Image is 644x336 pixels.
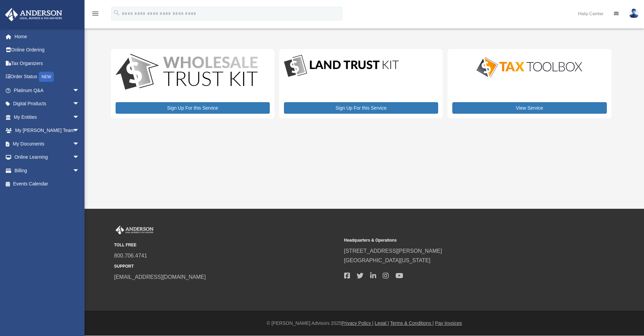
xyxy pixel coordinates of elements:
a: Platinum Q&Aarrow_drop_down [5,84,90,97]
a: 800.706.4741 [114,253,147,259]
a: Terms & Conditions | [390,320,434,326]
a: View Service [452,102,606,114]
a: Legal | [375,320,389,326]
img: Anderson Advisors Platinum Portal [3,8,64,21]
a: Sign Up For this Service [284,102,438,114]
a: Sign Up For this Service [116,102,270,114]
img: LandTrust_lgo-1.jpg [284,54,399,79]
a: Digital Productsarrow_drop_down [5,97,86,111]
div: © [PERSON_NAME] Advisors 2025 [85,319,644,328]
img: WS-Trust-Kit-lgo-1.jpg [116,54,258,91]
a: Home [5,30,90,43]
span: arrow_drop_down [73,124,86,138]
a: menu [91,12,99,18]
a: Pay Invoices [435,320,462,326]
a: My Documentsarrow_drop_down [5,137,90,151]
span: arrow_drop_down [73,151,86,164]
a: Online Ordering [5,43,90,57]
span: arrow_drop_down [73,164,86,178]
a: Tax Organizers [5,57,90,70]
span: arrow_drop_down [73,84,86,97]
a: My [PERSON_NAME] Teamarrow_drop_down [5,124,90,137]
a: Order StatusNEW [5,70,90,84]
div: NEW [39,72,54,82]
a: Privacy Policy | [341,320,374,326]
a: My Entitiesarrow_drop_down [5,110,90,124]
small: Headquarters & Operations [344,237,569,244]
a: [STREET_ADDRESS][PERSON_NAME] [344,248,442,254]
span: arrow_drop_down [73,110,86,124]
a: [GEOGRAPHIC_DATA][US_STATE] [344,257,431,263]
a: Events Calendar [5,177,90,191]
i: menu [91,9,99,18]
a: Online Learningarrow_drop_down [5,151,90,164]
img: Anderson Advisors Platinum Portal [114,226,155,234]
i: search [113,9,120,17]
span: arrow_drop_down [73,137,86,151]
img: User Pic [629,8,639,18]
a: [EMAIL_ADDRESS][DOMAIN_NAME] [114,274,206,280]
span: arrow_drop_down [73,97,86,111]
small: SUPPORT [114,263,339,270]
a: Billingarrow_drop_down [5,164,90,177]
small: TOLL FREE [114,242,339,249]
